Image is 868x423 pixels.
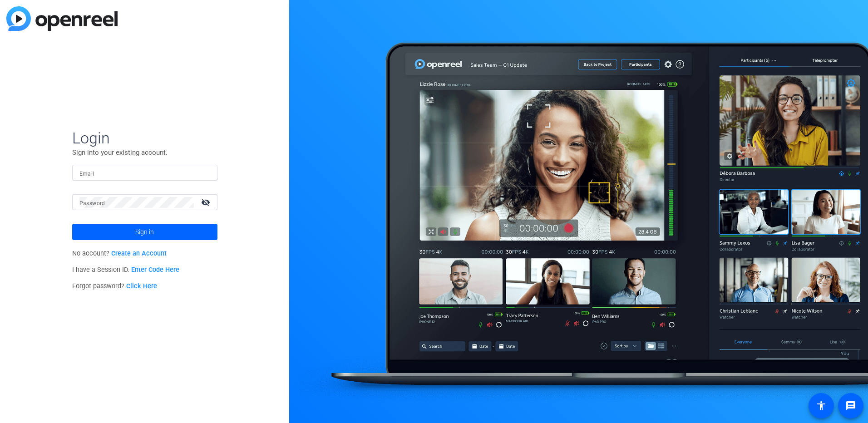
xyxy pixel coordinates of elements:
[79,171,94,177] mat-label: Email
[135,221,154,243] span: Sign in
[72,282,158,290] span: Forgot password?
[816,400,827,411] mat-icon: accessibility
[72,128,217,148] span: Login
[845,400,856,411] mat-icon: message
[131,266,179,274] a: Enter Code Here
[72,224,217,240] button: Sign in
[72,250,167,257] span: No account?
[111,250,167,257] a: Create an Account
[196,196,217,209] mat-icon: visibility_off
[6,6,118,31] img: blue-gradient.svg
[79,200,105,207] mat-label: Password
[126,282,157,290] a: Click Here
[72,148,217,157] p: Sign into your existing account.
[79,167,210,178] input: Enter Email Address
[72,266,180,274] span: I have a Session ID.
